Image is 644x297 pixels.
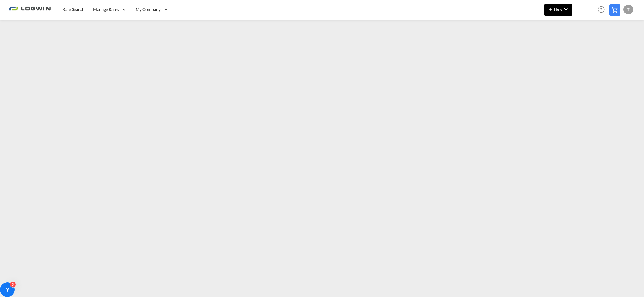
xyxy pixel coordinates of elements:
div: T [623,5,633,14]
span: Help [596,4,606,15]
div: Help [596,4,609,15]
span: New [547,7,570,12]
span: Rate Search [62,7,84,12]
md-icon: icon-chevron-down [562,6,570,13]
span: Manage Rates [93,6,119,13]
button: icon-plus 400-fgNewicon-chevron-down [544,4,572,16]
img: 2761ae10d95411efa20a1f5e0282d2d7.png [9,3,51,17]
md-icon: icon-plus 400-fg [547,6,554,13]
span: My Company [136,6,161,13]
